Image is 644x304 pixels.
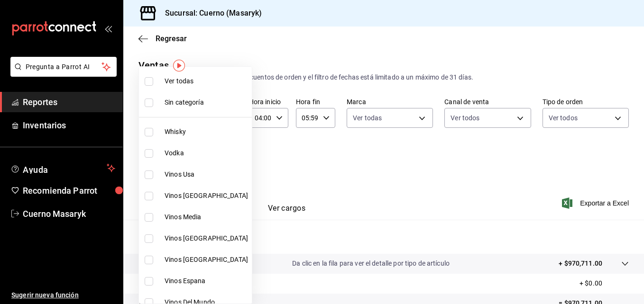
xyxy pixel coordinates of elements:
[165,127,248,137] span: Whisky
[165,148,248,158] span: Vodka
[165,76,248,86] span: Ver todas
[173,60,185,72] img: Tooltip marker
[165,276,248,286] span: Vinos Espana
[165,191,248,201] span: Vinos [GEOGRAPHIC_DATA]
[165,212,248,222] span: Vinos Media
[165,255,248,265] span: Vinos [GEOGRAPHIC_DATA]
[165,170,248,179] span: Vinos Usa
[165,233,248,243] span: Vinos [GEOGRAPHIC_DATA]
[165,98,248,107] span: Sin categoría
